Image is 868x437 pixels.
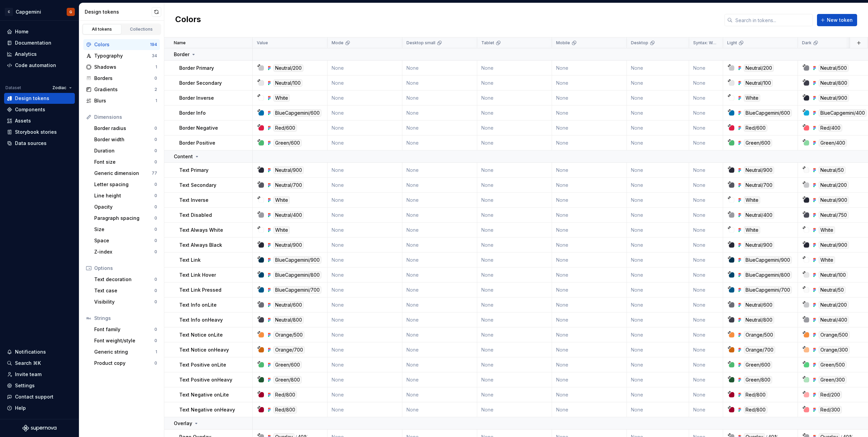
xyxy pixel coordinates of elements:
[744,256,792,264] div: BlueCapgemini/900
[273,226,290,234] div: White
[154,76,157,81] div: 0
[16,9,41,15] div: Capgemini
[15,405,26,411] div: Help
[154,159,157,165] div: 0
[179,125,218,131] p: Border Negative
[689,91,723,106] td: None
[154,227,157,232] div: 0
[94,248,154,255] div: Z-index
[328,76,402,91] td: None
[477,268,552,282] td: None
[402,106,477,120] td: None
[744,94,760,102] div: White
[94,337,154,344] div: Font weight/style
[273,94,290,102] div: White
[328,163,402,178] td: None
[154,182,157,187] div: 0
[94,41,150,48] div: Colors
[406,40,435,46] p: Desktop small
[402,120,477,135] td: None
[94,360,154,367] div: Product copy
[91,190,160,201] a: Line height0
[819,94,849,102] div: Neutral/900
[819,226,835,234] div: White
[4,37,75,48] a: Documentation
[402,163,477,178] td: None
[15,129,57,135] div: Storybook stories
[4,26,75,37] a: Home
[94,181,154,188] div: Letter spacing
[552,61,627,76] td: None
[328,193,402,208] td: None
[273,139,302,147] div: Green/600
[91,346,160,357] a: Generic string1
[552,223,627,238] td: None
[477,253,552,268] td: None
[689,253,723,268] td: None
[4,138,75,149] a: Data sources
[91,246,160,257] a: Z-index0
[481,40,494,46] p: Tablet
[155,349,157,355] div: 1
[627,223,689,238] td: None
[15,28,29,35] div: Home
[179,227,223,233] p: Text Always White
[179,110,206,116] p: Border Info
[91,335,160,346] a: Font weight/style0
[179,287,221,293] p: Text Link Pressed
[627,253,689,268] td: None
[328,282,402,297] td: None
[94,159,154,165] div: Font size
[273,166,304,174] div: Neutral/900
[552,106,627,120] td: None
[83,73,160,84] a: Borders0
[552,91,627,106] td: None
[689,135,723,150] td: None
[744,79,773,87] div: Neutral/100
[556,40,570,46] p: Mobile
[328,238,402,253] td: None
[4,369,75,380] a: Invite team
[631,40,648,46] p: Desktop
[4,403,75,414] button: Help
[4,346,75,357] button: Notifications
[477,135,552,150] td: None
[328,61,402,76] td: None
[328,268,402,282] td: None
[94,237,154,244] div: Space
[91,358,160,369] a: Product copy0
[819,256,835,264] div: White
[94,75,154,82] div: Borders
[552,178,627,193] td: None
[273,109,321,117] div: BlueCapgemini/600
[273,181,304,189] div: Neutral/700
[689,208,723,223] td: None
[744,226,760,234] div: White
[627,61,689,76] td: None
[179,167,208,174] p: Text Primary
[627,91,689,106] td: None
[94,192,154,199] div: Line height
[94,170,152,177] div: Generic dimension
[83,84,160,95] a: Gradients2
[477,282,552,297] td: None
[328,135,402,150] td: None
[744,181,774,189] div: Neutral/700
[819,166,846,174] div: Neutral/50
[154,126,157,131] div: 0
[477,163,552,178] td: None
[154,299,157,305] div: 0
[154,338,157,343] div: 0
[627,106,689,120] td: None
[402,91,477,106] td: None
[627,120,689,135] td: None
[91,224,160,235] a: Size0
[744,211,774,219] div: Neutral/400
[154,87,157,92] div: 2
[727,40,737,46] p: Light
[4,380,75,391] a: Settings
[91,285,160,296] a: Text case0
[627,208,689,223] td: None
[94,265,157,272] div: Options
[179,197,208,204] p: Text Inverse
